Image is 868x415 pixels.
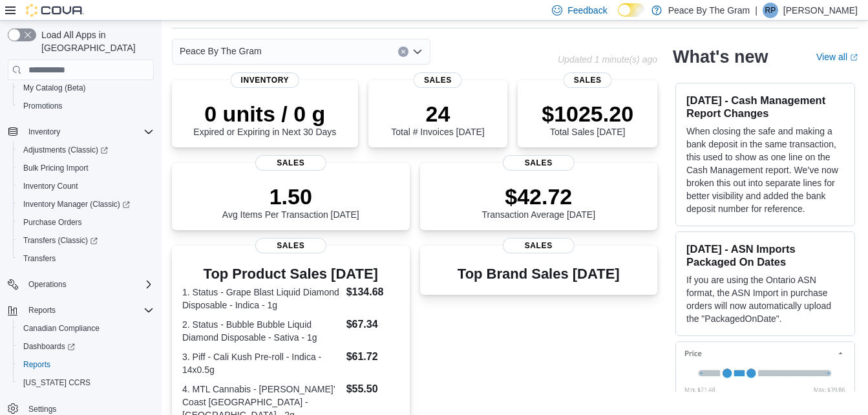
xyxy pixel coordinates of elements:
span: Purchase Orders [23,217,82,228]
div: Avg Items Per Transaction [DATE] [222,184,359,220]
div: Transaction Average [DATE] [482,184,595,220]
span: Dark Mode [618,17,619,17]
a: Inventory Manager (Classic) [13,195,159,213]
span: Purchase Orders [18,215,154,230]
a: Transfers (Classic) [18,233,103,248]
span: Transfers [18,251,154,266]
p: $42.72 [482,184,595,209]
button: My Catalog (Beta) [13,79,159,97]
a: Transfers (Classic) [13,231,159,250]
a: Inventory Manager (Classic) [18,197,135,212]
dd: $134.68 [346,284,399,300]
a: Inventory Count [18,178,83,194]
span: Transfers (Classic) [18,233,154,248]
button: Bulk Pricing Import [13,159,159,177]
span: Peace By The Gram [180,43,262,59]
span: Transfers [23,253,56,264]
span: Inventory Count [23,181,78,191]
button: Inventory Count [13,177,159,195]
dd: $55.50 [346,381,399,397]
span: Inventory [28,127,60,137]
input: Dark Mode [618,3,645,17]
h2: What's new [673,47,768,67]
a: Promotions [18,98,68,114]
dd: $61.72 [346,349,399,365]
span: My Catalog (Beta) [18,80,154,96]
h3: Top Brand Sales [DATE] [458,266,620,282]
span: Inventory Count [18,178,154,194]
p: $1025.20 [542,101,633,127]
span: Canadian Compliance [23,323,100,334]
p: When closing the safe and making a bank deposit in the same transaction, this used to show as one... [686,125,844,215]
span: Inventory Manager (Classic) [18,197,154,212]
a: Adjustments (Classic) [18,142,113,158]
span: Promotions [23,101,63,111]
button: Clear input [398,47,408,57]
span: Settings [28,404,56,414]
span: Adjustments (Classic) [18,142,154,158]
span: Operations [23,277,154,292]
span: Operations [28,279,67,290]
button: Open list of options [412,47,423,57]
span: Washington CCRS [18,375,154,390]
div: Total # Invoices [DATE] [391,101,484,137]
div: Rob Pranger [763,3,778,18]
a: Purchase Orders [18,215,87,230]
span: Inventory [23,124,154,140]
span: Dashboards [18,339,154,354]
button: Inventory [23,124,65,140]
span: Canadian Compliance [18,321,154,336]
p: [PERSON_NAME] [783,3,858,18]
span: Transfers (Classic) [23,235,98,246]
a: Dashboards [18,339,80,354]
a: Canadian Compliance [18,321,105,336]
button: Transfers [13,250,159,268]
span: My Catalog (Beta) [23,83,86,93]
p: If you are using the Ontario ASN format, the ASN Import in purchase orders will now automatically... [686,273,844,325]
a: [US_STATE] CCRS [18,375,96,390]
button: Reports [13,356,159,374]
dt: 2. Status - Bubble Bubble Liquid Diamond Disposable - Sativa - 1g [182,318,341,344]
span: Sales [503,238,574,253]
span: Promotions [18,98,154,114]
h3: Top Product Sales [DATE] [182,266,399,282]
p: | [755,3,757,18]
span: Bulk Pricing Import [23,163,89,173]
a: Dashboards [13,337,159,356]
img: Cova [26,4,84,17]
button: Promotions [13,97,159,115]
a: Reports [18,357,56,372]
button: Reports [23,303,61,318]
p: 0 units / 0 g [193,101,336,127]
h3: [DATE] - Cash Management Report Changes [686,94,844,120]
span: Dashboards [23,341,75,352]
span: Load All Apps in [GEOGRAPHIC_DATA] [36,28,154,54]
span: Reports [18,357,154,372]
button: Operations [23,277,72,292]
span: Reports [28,305,56,315]
span: Inventory Manager (Classic) [23,199,130,209]
a: Bulk Pricing Import [18,160,94,176]
span: Bulk Pricing Import [18,160,154,176]
a: View allExternal link [816,52,858,62]
a: Transfers [18,251,61,266]
button: Purchase Orders [13,213,159,231]
span: Reports [23,359,50,370]
div: Expired or Expiring in Next 30 Days [193,101,336,137]
button: Operations [3,275,159,293]
p: 1.50 [222,184,359,209]
span: Sales [255,155,326,171]
button: Canadian Compliance [13,319,159,337]
p: 24 [391,101,484,127]
span: Sales [414,72,462,88]
span: Reports [23,303,154,318]
p: Peace By The Gram [668,3,750,18]
span: [US_STATE] CCRS [23,378,90,388]
button: Reports [3,301,159,319]
span: Inventory [230,72,299,88]
span: Sales [564,72,612,88]
a: Adjustments (Classic) [13,141,159,159]
svg: External link [850,54,858,61]
span: Feedback [567,4,607,17]
dt: 1. Status - Grape Blast Liquid Diamond Disposable - Indica - 1g [182,286,341,312]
